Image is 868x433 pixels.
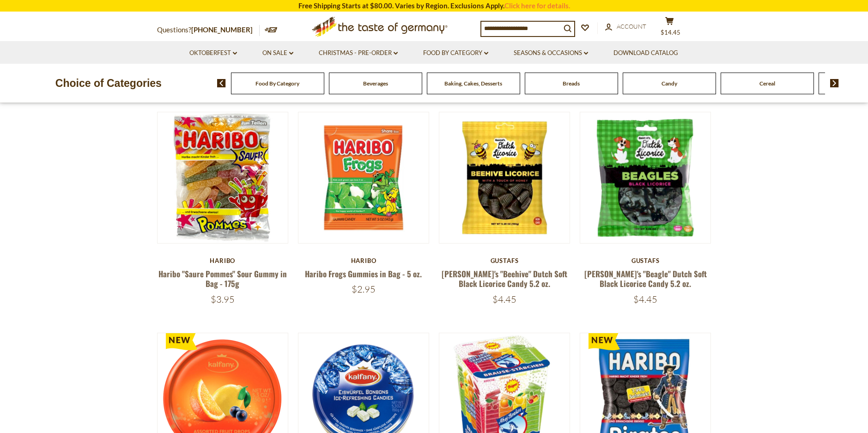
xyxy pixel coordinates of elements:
p: Questions? [157,24,260,36]
span: $2.95 [352,283,376,295]
img: Gustaf [580,112,711,243]
img: Haribo "Saure Pommes" Sour Gummy in Bag - 175g [158,112,288,243]
a: Account [605,22,646,32]
div: Gustafs [580,257,711,264]
a: Oktoberfest [189,48,237,58]
a: Haribo Frogs Gummies in Bag - 5 oz. [305,268,422,280]
img: next arrow [830,79,839,87]
a: Candy [662,80,677,87]
span: $3.95 [211,293,235,305]
div: Haribo [157,257,289,264]
a: Beverages [363,80,388,87]
button: $14.45 [656,17,684,40]
a: Breads [563,80,580,87]
a: [PHONE_NUMBER] [191,25,253,34]
a: Food By Category [255,80,299,87]
a: Cereal [759,80,775,87]
div: Haribo [298,257,430,264]
img: previous arrow [217,79,226,87]
span: $14.45 [661,29,680,36]
a: [PERSON_NAME]'s "Beagle" Dutch Soft Black Licorice Candy 5.2 oz. [584,268,707,289]
a: [PERSON_NAME]'s "Beehive" Dutch Soft Black Licorice Candy 5.2 oz. [442,268,567,289]
a: Download Catalog [613,48,678,58]
img: Haribo Frogs Gummies in Bag - 5 oz. [298,112,429,243]
a: Baking, Cakes, Desserts [444,80,502,87]
a: On Sale [262,48,293,58]
span: $4.45 [633,293,657,305]
a: Seasons & Occasions [514,48,588,58]
img: Gustaf [439,112,570,243]
a: Click here for details. [504,1,570,10]
a: Christmas - PRE-ORDER [319,48,398,58]
a: Food By Category [423,48,488,58]
a: Haribo "Saure Pommes" Sour Gummy in Bag - 175g [158,268,287,289]
span: $4.45 [492,293,516,305]
div: Gustafs [439,257,571,264]
span: Account [617,23,646,30]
